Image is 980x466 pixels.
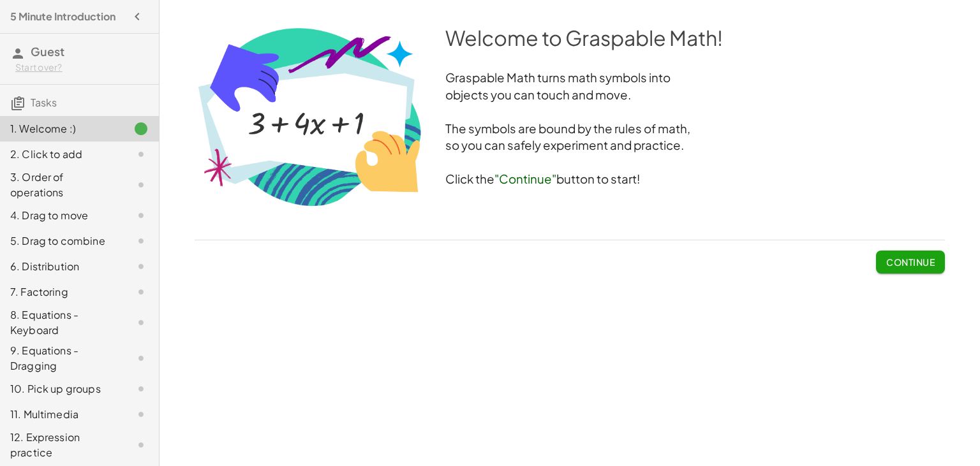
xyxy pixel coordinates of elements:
i: Task not started. [133,208,149,223]
span: "Continue" [494,171,556,186]
i: Task not started. [133,259,149,274]
h3: Click the button to start! [195,171,945,188]
div: 5. Drag to combine [10,233,113,249]
div: 10. Pick up groups [10,381,113,397]
i: Task not started. [133,381,149,397]
div: 4. Drag to move [10,208,113,223]
h4: 5 Minute Introduction [10,9,115,24]
h3: objects you can touch and move. [195,87,945,104]
i: Task not started. [133,437,149,453]
h3: Graspable Math turns math symbols into [195,69,945,87]
span: Continue [886,256,935,268]
div: 8. Equations - Keyboard [10,307,113,338]
div: 11. Multimedia [10,407,113,422]
h3: The symbols are bound by the rules of math, [195,120,945,138]
i: Task not started. [133,407,149,422]
span: Guest [31,44,64,59]
h3: so you can safely experiment and practice. [195,137,945,154]
i: Task not started. [133,147,149,162]
div: 2. Click to add [10,147,113,162]
div: 6. Distribution [10,259,113,274]
div: 9. Equations - Dragging [10,343,113,374]
i: Task finished. [133,121,149,136]
i: Task not started. [133,233,149,249]
div: 7. Factoring [10,284,113,300]
i: Task not started. [133,315,149,330]
span: Welcome to Graspable Math! [445,25,723,50]
div: 3. Order of operations [10,170,113,200]
div: 1. Welcome :) [10,121,113,136]
div: Start over? [15,61,149,74]
i: Task not started. [133,284,149,300]
img: 0693f8568b74c82c9916f7e4627066a63b0fb68adf4cbd55bb6660eff8c96cd8.png [195,24,425,209]
i: Task not started. [133,177,149,193]
button: Continue [876,251,945,273]
div: 12. Expression practice [10,430,113,460]
span: Tasks [31,96,57,109]
i: Task not started. [133,351,149,366]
